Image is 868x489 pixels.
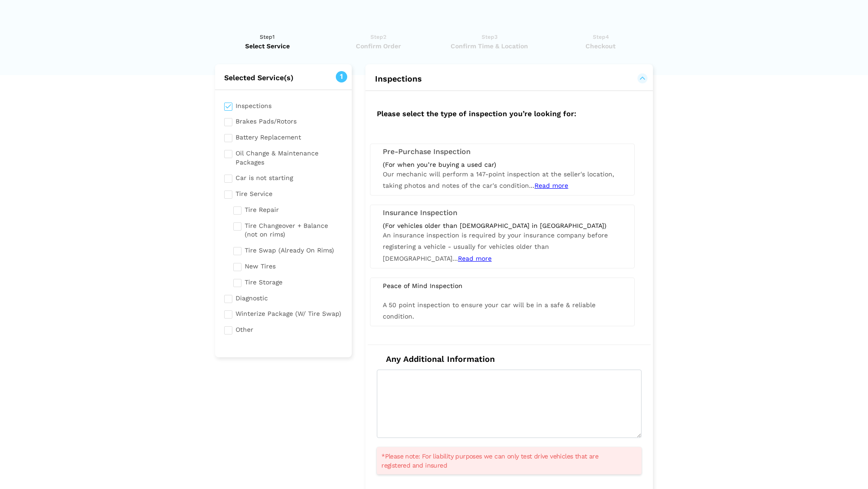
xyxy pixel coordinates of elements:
div: (For when you’re buying a used car) [383,160,622,169]
a: Step4 [548,32,653,51]
a: Step1 [215,32,320,51]
span: Read more [458,255,492,262]
span: Read more [534,182,568,189]
h2: Selected Service(s) [215,73,352,82]
a: Step2 [326,32,431,51]
span: Select Service [215,41,320,51]
div: (For vehicles older than [DEMOGRAPHIC_DATA] in [GEOGRAPHIC_DATA]) [383,221,622,230]
span: Confirm Order [326,41,431,51]
h3: Pre-Purchase Inspection [383,148,622,156]
h3: Insurance Inspection [383,209,622,217]
span: *Please note: For liability purposes we can only test drive vehicles that are registered and insured [381,452,626,470]
span: 1 [336,71,347,82]
span: A 50 point inspection to ensure your car will be in a safe & reliable condition. [383,301,596,320]
span: Checkout [548,41,653,51]
span: An insurance inspection is required by your insurance company before registering a vehicle - usua... [383,232,608,262]
span: Confirm Time & Location [437,41,542,51]
a: Step3 [437,32,542,51]
span: Our mechanic will perform a 147-point inspection at the seller's location, taking photos and note... [383,170,614,189]
button: Inspections [375,73,644,84]
h4: Any Additional Information [377,354,642,364]
h2: Please select the type of inspection you’re looking for: [368,100,651,125]
div: Peace of Mind Inspection [376,282,629,290]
